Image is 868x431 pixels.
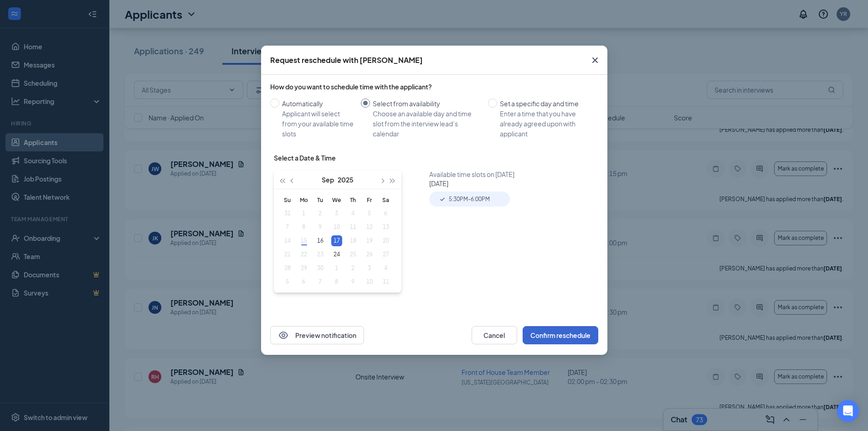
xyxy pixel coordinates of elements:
[278,330,289,341] svg: Eye
[837,400,859,422] div: Open Intercom Messenger
[329,193,345,207] th: We
[500,99,591,109] div: Set a specific day and time
[312,193,329,207] th: Tu
[274,153,336,162] div: Select a Date & Time
[429,170,602,179] div: Available time slots on [DATE]
[270,326,364,344] button: EyePreview notification
[282,99,354,109] div: Automatically
[270,82,598,91] div: How do you want to schedule time with the applicant?
[361,193,378,207] th: Fr
[523,326,598,344] button: Confirm reschedule
[329,234,345,248] td: 2025-09-17
[373,99,481,109] div: Select from availability
[583,46,607,75] button: Close
[378,193,394,207] th: Sa
[282,109,354,139] div: Applicant will select from your available time slots
[296,193,312,207] th: Mo
[322,171,334,189] button: Sep
[472,326,517,344] button: Cancel
[439,196,446,203] svg: Checkmark
[329,248,345,261] td: 2025-09-24
[429,179,602,188] div: [DATE]
[331,249,342,260] div: 24
[331,235,342,246] div: 17
[429,192,510,207] div: 5:30PM - 6:00PM
[373,109,481,139] div: Choose an available day and time slot from the interview lead’s calendar
[315,235,326,246] div: 16
[338,171,354,189] button: 2025
[312,234,329,248] td: 2025-09-16
[345,193,361,207] th: Th
[270,55,423,65] div: Request reschedule with [PERSON_NAME]
[500,109,591,139] div: Enter a time that you have already agreed upon with applicant
[590,55,601,66] svg: Cross
[279,193,296,207] th: Su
